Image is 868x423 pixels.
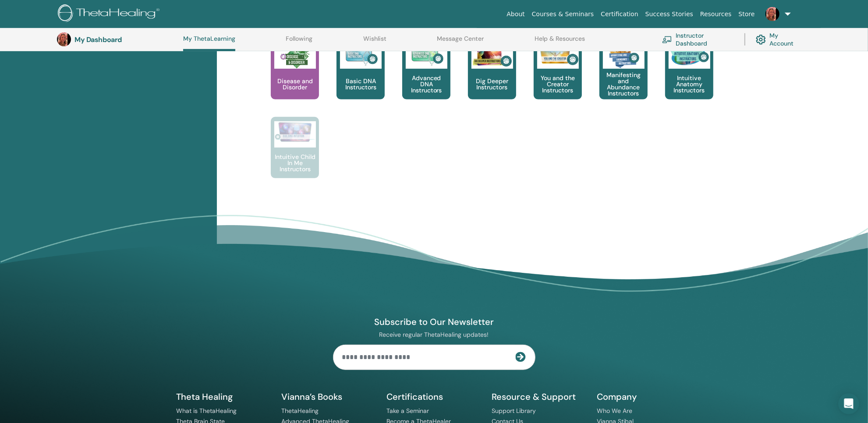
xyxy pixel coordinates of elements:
[387,391,482,402] h5: Certifications
[597,391,692,402] h5: Company
[437,35,484,49] a: Message Center
[597,407,633,415] a: Who We Are
[58,4,163,24] img: logo.png
[492,407,536,415] a: Support Library
[286,35,313,49] a: Following
[274,42,316,69] img: Disease and Disorder
[337,78,385,90] p: Basic DNA Instructors
[337,38,385,117] a: Basic DNA Instructors Basic DNA Instructors
[697,6,735,22] a: Resources
[340,42,382,69] img: Basic DNA Instructors
[271,117,319,196] a: Intuitive Child In Me Instructors Intuitive Child In Me Instructors
[74,35,162,44] h3: My Dashboard
[274,121,316,143] img: Intuitive Child In Me Instructors
[599,38,648,117] a: Manifesting and Abundance Instructors Manifesting and Abundance Instructors
[271,154,319,172] p: Intuitive Child In Me Instructors
[642,6,697,22] a: Success Stories
[662,30,734,49] a: Instructor Dashboard
[535,35,585,49] a: Help & Resources
[838,393,859,414] div: Open Intercom Messenger
[183,35,235,51] a: My ThetaLearning
[333,331,535,338] p: Receive regular ThetaHealing updates!
[756,32,766,47] img: cog.svg
[402,75,450,93] p: Advanced DNA Instructors
[665,75,713,93] p: Intuitive Anatomy Instructors
[177,391,271,402] h5: Theta Healing
[599,72,648,96] p: Manifesting and Abundance Instructors
[468,78,516,90] p: Dig Deeper Instructors
[402,38,450,117] a: Advanced DNA Instructors Advanced DNA Instructors
[387,407,429,415] a: Take a Seminar
[333,316,535,328] h4: Subscribe to Our Newsletter
[665,38,713,117] a: Intuitive Anatomy Instructors Intuitive Anatomy Instructors
[503,6,528,22] a: About
[57,32,71,46] img: default.jpg
[363,35,386,49] a: Wishlist
[177,407,237,415] a: What is ThetaHealing
[765,7,779,21] img: default.jpg
[669,42,710,69] img: Intuitive Anatomy Instructors
[282,407,319,415] a: ThetaHealing
[756,30,802,49] a: My Account
[471,42,513,69] img: Dig Deeper Instructors
[537,42,579,69] img: You and the Creator Instructors
[662,36,672,43] img: chalkboard-teacher.svg
[534,75,582,93] p: You and the Creator Instructors
[597,6,641,22] a: Certification
[528,6,598,22] a: Courses & Seminars
[282,391,376,402] h5: Vianna’s Books
[603,42,645,69] img: Manifesting and Abundance Instructors
[534,38,582,117] a: You and the Creator Instructors You and the Creator Instructors
[406,42,447,69] img: Advanced DNA Instructors
[735,6,758,22] a: Store
[492,391,587,402] h5: Resource & Support
[271,78,319,90] p: Disease and Disorder
[468,38,516,117] a: Dig Deeper Instructors Dig Deeper Instructors
[271,38,319,117] a: Disease and Disorder Disease and Disorder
